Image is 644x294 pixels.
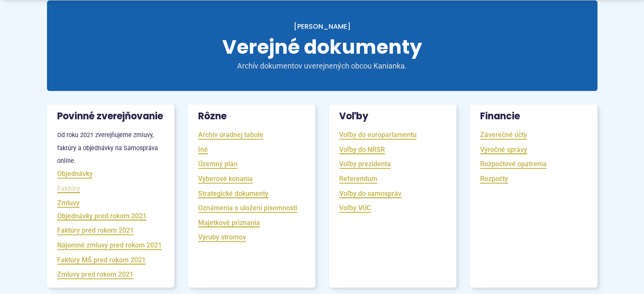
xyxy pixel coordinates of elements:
[188,104,315,128] h3: Rôzne
[480,130,527,140] a: Záverečné účty
[294,22,351,31] a: [PERSON_NAME]
[339,145,385,154] a: Voľby do NRSR
[57,132,158,165] small: Od roku 2021 zverejňujeme zmluvy, faktúry a objednávky na Samospráva online.
[221,61,424,71] p: Archív dokumentov uverejnených obcou Kanianka.
[329,104,456,128] h3: Voľby
[480,145,527,154] a: Výročné správy
[57,240,162,250] a: Nájomné zmluvy pred rokom 2021
[198,203,297,213] a: Oznámenia o uložení písomnosti
[480,174,508,184] a: Rozpočty
[57,255,146,265] a: Faktúry MŠ pred rokom 2021
[198,232,246,242] a: Výruby stromov
[339,174,377,184] a: Referendum
[470,104,597,128] h3: Financie
[480,159,547,169] a: Rozpočtové opatrenia
[198,159,238,169] a: Územný plán
[198,174,253,184] a: Výberové konania
[198,218,260,228] a: Majetkové priznania
[198,130,263,140] a: Archív úradnej tabule
[57,184,80,193] a: Faktúry
[339,203,371,213] a: Voľby VÚC
[57,211,146,221] a: Objednávky pred rokom 2021
[57,198,80,208] a: Zmluvy
[198,189,268,198] a: Strategické dokumenty
[339,159,391,169] a: Voľby prezidenta
[222,33,422,60] span: Verejné dokumenty
[57,225,134,235] a: Faktúry pred rokom 2021
[47,104,174,128] h3: Povinné zverejňovanie
[57,269,133,279] a: Zmluvy pred rokom 2021
[339,189,401,198] a: Voľby do samospráv
[198,145,208,154] a: Iné
[339,130,417,140] a: Voľby do europarlamentu
[57,169,93,179] a: Objednávky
